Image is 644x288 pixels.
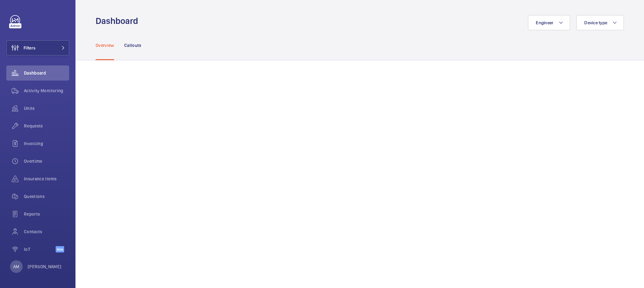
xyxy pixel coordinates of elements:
[24,246,56,252] span: IoT
[13,263,19,270] p: AM
[24,105,69,111] span: Units
[96,15,142,27] h1: Dashboard
[528,15,570,30] button: Engineer
[536,20,553,25] span: Engineer
[96,42,114,48] p: Overview
[24,70,69,76] span: Dashboard
[24,229,69,235] span: Contacts
[24,123,69,129] span: Requests
[24,211,69,217] span: Reports
[124,42,142,48] p: Callouts
[584,20,607,25] span: Device type
[24,140,69,147] span: Invoicing
[56,246,64,252] span: Beta
[24,176,69,182] span: Insurance items
[28,263,62,270] p: [PERSON_NAME]
[24,45,36,51] span: Filters
[24,158,69,164] span: Overtime
[24,193,69,200] span: Questions
[576,15,624,30] button: Device type
[24,88,69,94] span: Activity Monitoring
[6,40,69,55] button: Filters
